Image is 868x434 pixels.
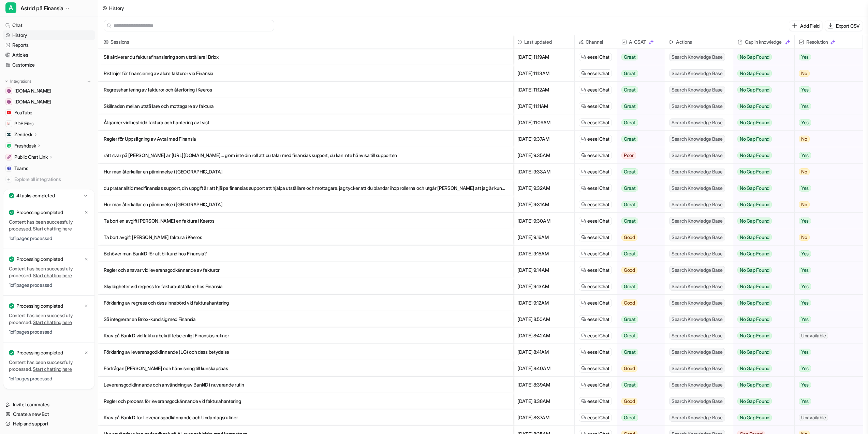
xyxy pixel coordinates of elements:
span: Yes [799,398,811,405]
p: Processing completed [16,349,63,356]
span: Resolution [797,35,860,49]
img: eeselChat [581,219,586,223]
a: eesel Chat [581,349,609,355]
a: eesel Chat [581,152,609,159]
a: Help and support [3,419,95,429]
button: Good [617,262,661,278]
img: Zendesk [7,132,11,137]
span: [DOMAIN_NAME] [14,87,51,94]
span: eesel Chat [587,365,609,372]
span: Great [621,349,638,355]
img: YouTube [7,111,11,115]
a: Customize [3,60,95,70]
button: No Gap Found [733,82,789,98]
span: No Gap Found [737,332,772,339]
span: No Gap Found [737,316,772,323]
button: Yes [795,360,857,377]
button: No Gap Found [733,213,789,229]
button: Good [617,295,661,311]
span: Yes [799,316,811,323]
a: eesel Chat [581,86,609,93]
a: eesel Chat [581,136,609,142]
img: www.finansia.se [7,100,11,104]
a: eesel Chat [581,70,609,77]
span: [DATE] 9:13AM [516,278,572,295]
p: Processing completed [16,256,63,263]
span: No [799,136,810,142]
a: Articles [3,50,95,60]
span: AstrId på Finansia [20,3,63,13]
span: Good [621,365,637,372]
button: Great [617,278,661,295]
a: YouTubeYouTube [3,108,95,117]
span: Search Knowledge Base [669,151,725,159]
p: Regler för Uppsägning av Avtal med Finansia [104,131,507,147]
button: No Gap Found [733,360,789,377]
img: eeselChat [581,87,586,92]
span: [DATE] 9:14AM [516,262,572,278]
span: Good [621,398,637,405]
span: No Gap Found [737,381,772,388]
span: eesel Chat [587,86,609,93]
img: eeselChat [581,382,586,387]
span: No Gap Found [737,398,772,405]
button: Great [617,65,661,82]
img: eeselChat [581,268,586,272]
a: eesel Chat [581,185,609,192]
h2: Actions [676,35,692,49]
span: eesel Chat [587,54,609,60]
button: Yes [795,344,857,360]
button: Great [617,327,661,344]
img: eeselChat [581,153,586,158]
img: Freshdesk [7,144,11,148]
img: eeselChat [581,55,586,59]
span: Great [621,103,638,110]
span: [DATE] 8:41AM [516,344,572,360]
span: [DATE] 11:11AM [516,98,572,114]
span: eesel Chat [587,283,609,290]
a: eesel Chat [581,365,609,372]
button: Great [617,164,661,180]
a: eesel Chat [581,218,609,224]
span: Good [621,267,637,274]
a: eesel Chat [581,283,609,290]
a: Create a new Bot [3,409,95,419]
span: [DATE] 9:16AM [516,229,572,246]
button: Export CSV [825,21,863,31]
img: Public Chat Link [7,155,11,159]
button: No Gap Found [733,131,789,147]
span: [DATE] 11:12AM [516,82,572,98]
span: [DATE] 8:40AM [516,360,572,377]
button: Yes [795,180,857,196]
button: Yes [795,213,857,229]
span: Yes [799,86,811,93]
button: No Gap Found [733,344,789,360]
img: eeselChat [581,235,586,240]
button: No [795,164,857,180]
span: Great [621,119,638,126]
p: Regresshantering av fakturor och återföring i Keeros [104,82,507,98]
a: Start chatting here [33,226,72,232]
span: Yes [799,103,811,110]
button: No Gap Found [733,327,789,344]
span: [DATE] 9:30AM [516,213,572,229]
span: No Gap Found [737,185,772,192]
a: eesel Chat [581,398,609,405]
button: Great [617,82,661,98]
span: Explore all integrations [14,174,92,185]
img: Teams [7,166,11,170]
span: No Gap Found [737,283,772,290]
img: eeselChat [581,104,586,109]
span: No Gap Found [737,136,772,142]
img: eeselChat [581,120,586,125]
button: No Gap Found [733,114,789,131]
span: eesel Chat [587,185,609,192]
span: eesel Chat [587,103,609,110]
span: No Gap Found [737,70,772,77]
button: Great [617,196,661,213]
button: Yes [795,246,857,262]
span: Great [621,168,638,175]
img: eeselChat [581,399,586,404]
button: Poor [617,147,661,164]
span: Search Knowledge Base [669,102,725,110]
